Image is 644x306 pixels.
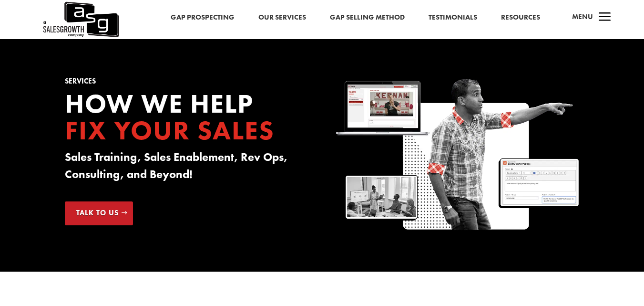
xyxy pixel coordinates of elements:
a: Our Services [258,11,306,24]
img: Sales Growth Keenan [336,78,579,232]
a: Talk to Us [65,201,133,225]
h3: Sales Training, Sales Enablement, Rev Ops, Consulting, and Beyond! [65,148,308,188]
a: Resources [501,11,540,24]
a: Gap Prospecting [171,11,235,24]
span: Fix your Sales [65,113,275,148]
h2: How we Help [65,90,308,148]
span: Menu [572,12,593,21]
a: Testimonials [429,11,477,24]
h1: Services [65,78,308,90]
span: a [595,8,614,27]
a: Gap Selling Method [330,11,405,24]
